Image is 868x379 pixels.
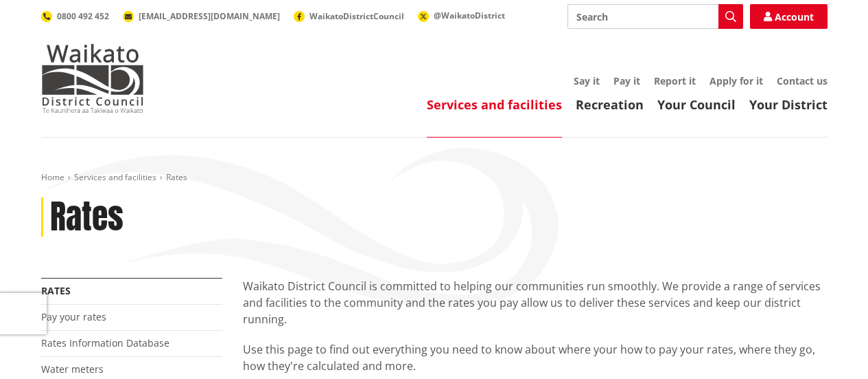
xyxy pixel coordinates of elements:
[654,74,696,87] a: Report it
[123,10,280,22] a: [EMAIL_ADDRESS][DOMAIN_NAME]
[709,74,763,87] a: Apply for it
[74,171,156,183] a: Services and facilities
[576,96,644,113] a: Recreation
[41,10,109,22] a: 0800 492 452
[41,310,106,323] a: Pay your rates
[418,10,505,21] a: @WaikatoDistrict
[309,10,404,22] span: WaikatoDistrictCouncil
[41,172,828,184] nav: breadcrumb
[41,362,104,376] a: Water meters
[427,96,562,113] a: Services and facilities
[657,96,736,113] a: Your Council
[243,278,828,327] p: Waikato District Council is committed to helping our communities run smoothly. We provide a range...
[139,10,280,22] span: [EMAIL_ADDRESS][DOMAIN_NAME]
[41,284,71,297] a: Rates
[613,74,640,87] a: Pay it
[41,171,64,183] a: Home
[57,10,109,22] span: 0800 492 452
[41,336,169,349] a: Rates Information Database
[749,96,828,113] a: Your District
[166,171,187,183] span: Rates
[567,4,743,29] input: Search input
[750,4,828,29] a: Account
[50,197,124,237] h1: Rates
[574,74,600,87] a: Say it
[777,74,828,87] a: Contact us
[41,44,144,113] img: Waikato District Council - Te Kaunihera aa Takiwaa o Waikato
[434,10,505,21] span: @WaikatoDistrict
[243,341,828,374] p: Use this page to find out everything you need to know about where your how to pay your rates, whe...
[294,10,404,22] a: WaikatoDistrictCouncil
